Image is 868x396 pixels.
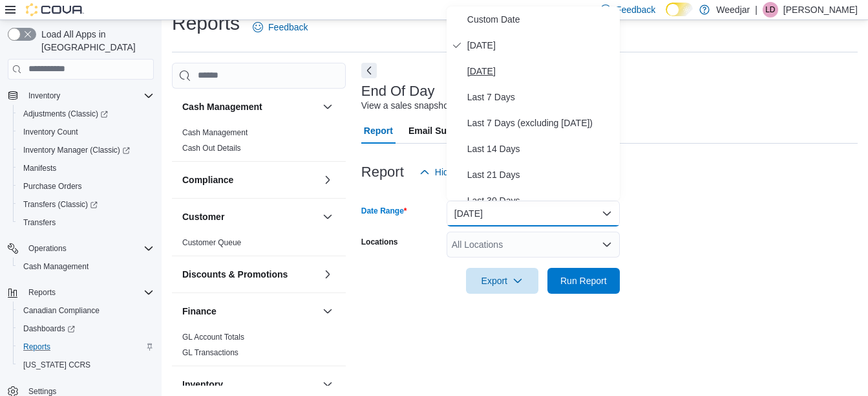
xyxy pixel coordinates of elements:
a: Inventory Count [18,124,83,140]
span: Custom Date [467,12,615,27]
div: Finance [172,329,346,366]
span: Cash Management [18,259,154,274]
button: Transfers [13,214,159,232]
button: Finance [320,303,335,319]
label: Date Range [361,206,407,216]
button: Inventory Count [13,123,159,141]
span: Feedback [616,3,655,16]
button: Hide Parameters [414,159,508,185]
h3: Discounts & Promotions [182,268,288,281]
span: Transfers [23,217,56,228]
span: Cash Management [182,127,248,138]
span: GL Account Totals [182,332,244,342]
span: Purchase Orders [18,179,154,194]
button: Inventory [3,87,159,105]
span: Email Subscription [408,118,491,144]
h3: End Of Day [361,83,435,99]
button: Run Report [547,268,620,294]
button: Next [361,63,377,78]
span: Manifests [23,163,56,173]
span: Hide Parameters [435,166,503,179]
span: Dark Mode [666,16,666,17]
span: GL Transactions [182,347,238,358]
button: Inventory [320,377,335,392]
button: Operations [3,239,159,258]
a: Inventory Manager (Classic) [13,141,159,159]
a: Cash Management [18,259,94,274]
a: Adjustments (Classic) [13,105,159,123]
a: Transfers (Classic) [13,195,159,214]
button: Finance [182,305,317,318]
span: Dashboards [23,324,75,334]
span: Export [474,268,531,294]
span: Report [364,118,393,144]
button: Open list of options [602,239,612,250]
div: Customer [172,235,346,256]
span: Feedback [268,21,308,34]
button: Compliance [320,172,335,188]
a: Inventory Manager (Classic) [18,142,135,158]
a: Customer Queue [182,238,241,247]
button: Purchase Orders [13,177,159,195]
span: Adjustments (Classic) [18,106,154,122]
a: Dashboards [18,321,80,336]
span: Dashboards [18,321,154,336]
span: Transfers [18,215,154,230]
span: Last 7 Days [467,89,615,105]
span: [DATE] [467,38,615,53]
span: Reports [23,285,154,300]
span: Inventory Manager (Classic) [18,142,154,158]
button: Reports [23,285,61,300]
span: Manifests [18,160,154,176]
a: Adjustments (Classic) [18,106,113,122]
button: Export [466,268,538,294]
button: Cash Management [13,258,159,276]
h3: Customer [182,210,224,223]
span: Washington CCRS [18,357,154,373]
label: Locations [361,237,398,247]
button: [US_STATE] CCRS [13,356,159,374]
h3: Compliance [182,173,233,186]
p: [PERSON_NAME] [783,2,858,17]
span: Reports [28,287,56,298]
span: LD [765,2,775,17]
h3: Cash Management [182,100,262,113]
span: Inventory [28,91,60,101]
span: Operations [28,243,67,254]
span: Inventory Count [23,127,78,137]
p: | [755,2,757,17]
span: Inventory Manager (Classic) [23,145,130,155]
a: [US_STATE] CCRS [18,357,96,373]
button: Manifests [13,159,159,177]
a: Cash Management [182,128,248,137]
a: Purchase Orders [18,179,87,194]
img: Cova [26,3,84,16]
a: Manifests [18,160,61,176]
button: Canadian Compliance [13,302,159,320]
a: Feedback [248,14,313,40]
span: Customer Queue [182,237,241,248]
span: [US_STATE] CCRS [23,360,90,370]
a: Cash Out Details [182,144,241,153]
input: Dark Mode [666,3,693,16]
a: Reports [18,339,56,355]
span: Load All Apps in [GEOGRAPHIC_DATA] [36,28,154,54]
a: Transfers (Classic) [18,197,103,212]
div: View a sales snapshot for a date or date range. [361,99,551,113]
span: Operations [23,241,154,256]
span: Canadian Compliance [18,303,154,318]
span: Cash Management [23,261,89,272]
h3: Report [361,164,404,180]
button: Reports [13,338,159,356]
span: Last 21 Days [467,167,615,182]
button: Customer [182,210,317,223]
button: Inventory [23,88,65,104]
span: Transfers (Classic) [23,199,98,210]
span: Transfers (Classic) [18,197,154,212]
button: Discounts & Promotions [182,268,317,281]
a: GL Account Totals [182,333,244,342]
h3: Finance [182,305,217,318]
button: Cash Management [320,99,335,115]
span: [DATE] [467,63,615,79]
button: Compliance [182,173,317,186]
